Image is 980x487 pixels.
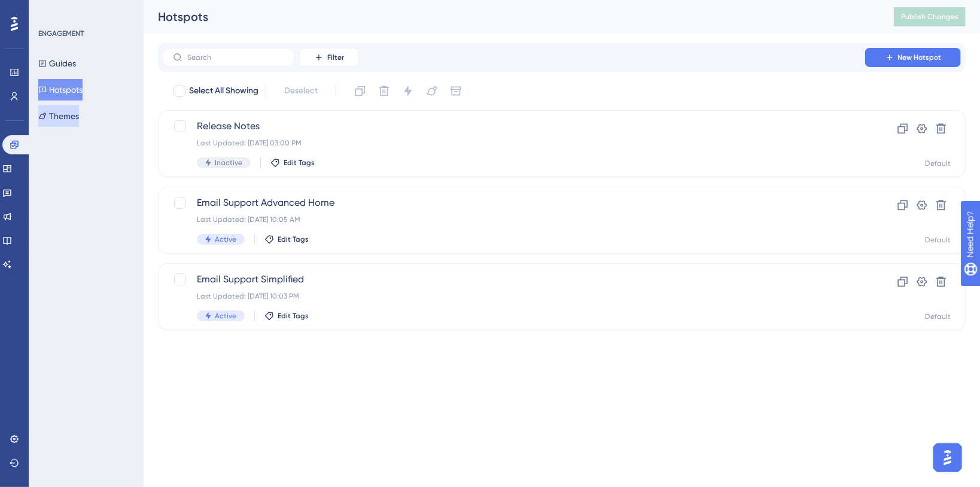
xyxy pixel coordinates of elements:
[197,138,831,148] div: Last Updated: [DATE] 03:00 PM
[197,119,831,133] span: Release Notes
[925,312,951,321] div: Default
[187,53,284,62] input: Search
[278,235,309,244] span: Edit Tags
[264,235,309,244] button: Edit Tags
[189,84,258,98] span: Select All Showing
[865,48,961,67] button: New Hotspot
[158,8,864,25] div: Hotspots
[278,311,309,321] span: Edit Tags
[215,311,236,321] span: Active
[197,291,831,301] div: Last Updated: [DATE] 10:03 PM
[284,158,315,168] span: Edit Tags
[215,235,236,244] span: Active
[197,196,831,210] span: Email Support Advanced Home
[273,80,328,102] button: Deselect
[197,215,831,224] div: Last Updated: [DATE] 10:05 AM
[38,29,84,38] div: ENGAGEMENT
[197,272,831,287] span: Email Support Simplified
[930,440,966,476] iframe: UserGuiding AI Assistant Launcher
[898,53,942,62] span: New Hotspot
[28,3,75,17] span: Need Help?
[38,79,83,101] button: Hotspots
[284,84,318,98] span: Deselect
[38,53,76,74] button: Guides
[264,311,309,321] button: Edit Tags
[925,235,951,245] div: Default
[215,158,242,168] span: Inactive
[38,105,79,127] button: Themes
[299,48,359,67] button: Filter
[894,7,966,26] button: Publish Changes
[925,159,951,168] div: Default
[327,53,344,62] span: Filter
[901,12,958,22] span: Publish Changes
[270,158,315,168] button: Edit Tags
